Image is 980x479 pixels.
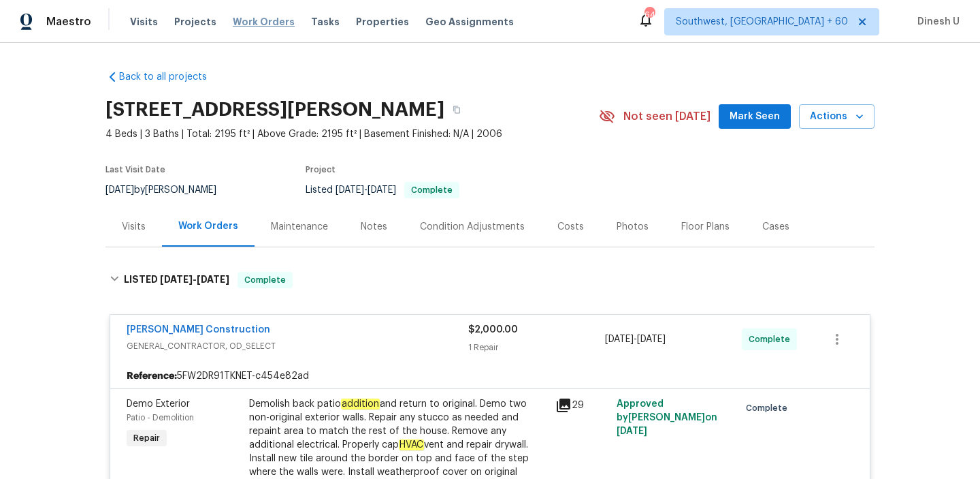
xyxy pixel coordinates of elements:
[912,15,960,29] span: Dinesh U
[105,127,599,141] span: 4 Beds | 3 Baths | Total: 2195 ft² | Above Grade: 2195 ft² | Basement Finished: N/A | 2006
[444,97,469,122] button: Copy Address
[271,220,328,234] div: Maintenance
[468,325,518,335] span: $2,000.00
[306,166,336,174] span: Project
[681,220,730,234] div: Floor Plans
[810,108,864,125] span: Actions
[644,8,654,22] div: 640
[174,15,216,29] span: Projects
[749,333,796,346] span: Complete
[336,185,396,195] span: -
[406,186,458,194] span: Complete
[178,219,238,233] div: Work Orders
[128,431,165,445] span: Repair
[127,325,270,335] a: [PERSON_NAME] Construction
[425,15,514,29] span: Geo Assignments
[617,427,647,436] span: [DATE]
[799,104,875,129] button: Actions
[127,399,190,409] span: Demo Exterior
[105,70,236,84] a: Back to all projects
[160,275,229,284] span: -
[361,220,387,234] div: Notes
[762,220,789,234] div: Cases
[676,15,848,29] span: Southwest, [GEOGRAPHIC_DATA] + 60
[127,369,177,383] b: Reference:
[110,364,870,388] div: 5FW2DR91TKNET-c454e82ad
[233,15,295,29] span: Work Orders
[605,333,666,346] span: -
[468,341,605,354] div: 1 Repair
[746,401,793,415] span: Complete
[105,103,444,117] h2: [STREET_ADDRESS][PERSON_NAME]
[105,166,165,174] span: Last Visit Date
[105,185,134,195] span: [DATE]
[617,399,717,436] span: Approved by [PERSON_NAME] on
[160,275,193,284] span: [DATE]
[557,220,584,234] div: Costs
[105,182,233,198] div: by [PERSON_NAME]
[730,108,780,125] span: Mark Seen
[617,220,649,234] div: Photos
[341,399,380,410] em: addition
[130,15,158,29] span: Visits
[311,17,340,27] span: Tasks
[306,185,459,195] span: Listed
[420,220,525,234] div: Condition Adjustments
[46,15,91,29] span: Maestro
[555,397,608,414] div: 29
[623,110,710,123] span: Not seen [DATE]
[367,185,396,195] span: [DATE]
[336,185,364,195] span: [DATE]
[399,439,424,450] em: HVAC
[637,335,666,344] span: [DATE]
[127,414,194,422] span: Patio - Demolition
[239,273,291,287] span: Complete
[605,335,634,344] span: [DATE]
[197,275,229,284] span: [DATE]
[124,272,229,288] h6: LISTED
[122,220,146,234] div: Visits
[356,15,409,29] span: Properties
[105,258,875,302] div: LISTED [DATE]-[DATE]Complete
[127,339,468,353] span: GENERAL_CONTRACTOR, OD_SELECT
[719,104,791,129] button: Mark Seen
